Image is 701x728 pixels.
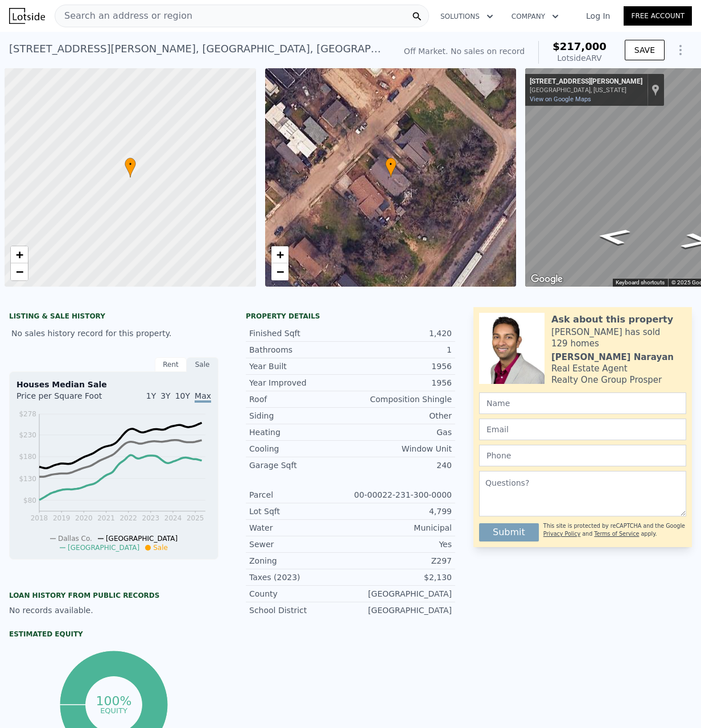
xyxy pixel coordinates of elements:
[106,535,178,543] span: [GEOGRAPHIC_DATA]
[583,225,645,249] path: Go Northeast, Scott St
[404,45,525,57] div: Off Market. No sales on record
[9,605,218,616] div: No records available.
[543,519,686,541] div: This site is protected by reCAPTCHA and the Google and apply.
[23,497,36,504] tspan: $80
[350,460,452,471] div: 240
[53,514,71,522] tspan: 2019
[528,272,566,287] a: Open this area in Google Maps (opens a new window)
[187,357,218,372] div: Sale
[125,158,136,177] div: •
[125,159,136,169] span: •
[9,8,45,24] img: Lotside
[479,445,686,466] input: Phone
[249,588,350,599] div: County
[350,427,452,438] div: Gas
[68,544,139,552] span: [GEOGRAPHIC_DATA]
[551,326,686,349] div: [PERSON_NAME] has sold 129 homes
[276,264,283,279] span: −
[551,313,673,326] div: Ask about this property
[9,41,386,57] div: [STREET_ADDRESS][PERSON_NAME] , [GEOGRAPHIC_DATA] , [GEOGRAPHIC_DATA] 75215
[616,279,665,287] button: Keyboard shortcuts
[164,514,182,522] tspan: 2024
[31,514,48,522] tspan: 2018
[249,394,350,405] div: Roof
[249,460,350,471] div: Garage Sqft
[249,605,350,616] div: School District
[350,605,452,616] div: [GEOGRAPHIC_DATA]
[9,323,218,344] div: No sales history record for this property.
[19,410,36,418] tspan: $278
[594,531,639,537] a: Terms of Service
[249,427,350,438] div: Heating
[350,522,452,533] div: Municipal
[195,391,211,403] span: Max
[249,506,350,517] div: Lot Sqft
[58,535,92,543] span: Dallas Co.
[350,555,452,566] div: Z297
[350,394,452,405] div: Composition Shingle
[530,96,591,103] a: View on Google Maps
[350,344,452,355] div: 1
[431,6,502,27] button: Solutions
[175,391,190,400] span: 10Y
[19,475,36,483] tspan: $130
[625,40,665,60] button: SAVE
[479,419,686,440] input: Email
[249,410,350,421] div: Siding
[9,630,218,639] div: Estimated Equity
[350,572,452,583] div: $2,130
[551,374,662,386] div: Realty One Group Prosper
[249,361,350,372] div: Year Built
[385,158,397,177] div: •
[249,328,350,339] div: Finished Sqft
[271,263,288,280] a: Zoom out
[249,572,350,583] div: Taxes (2023)
[350,539,452,550] div: Yes
[479,523,539,541] button: Submit
[100,706,127,714] tspan: equity
[153,544,168,552] span: Sale
[530,77,642,86] div: [STREET_ADDRESS][PERSON_NAME]
[9,312,218,323] div: LISTING & SALE HISTORY
[75,514,93,522] tspan: 2020
[552,52,607,64] div: Lotside ARV
[19,431,36,439] tspan: $230
[350,377,452,388] div: 1956
[160,391,170,400] span: 3Y
[350,588,452,599] div: [GEOGRAPHIC_DATA]
[530,86,642,94] div: [GEOGRAPHIC_DATA], [US_STATE]
[551,363,628,374] div: Real Estate Agent
[669,39,692,61] button: Show Options
[502,6,568,27] button: Company
[350,361,452,372] div: 1956
[528,272,566,287] img: Google
[11,246,28,263] a: Zoom in
[9,591,218,600] div: Loan history from public records
[249,377,350,388] div: Year Improved
[350,443,452,454] div: Window Unit
[385,159,397,169] span: •
[350,410,452,421] div: Other
[350,506,452,517] div: 4,799
[350,489,452,500] div: 00-00022-231-300-0000
[249,539,350,550] div: Sewer
[16,247,23,262] span: +
[276,247,283,262] span: +
[249,555,350,566] div: Zoning
[97,514,115,522] tspan: 2021
[19,453,36,461] tspan: $180
[552,40,607,52] span: $217,000
[11,263,28,280] a: Zoom out
[55,9,192,23] span: Search an address or region
[16,264,23,279] span: −
[246,312,455,321] div: Property details
[271,246,288,263] a: Zoom in
[155,357,187,372] div: Rent
[624,6,692,26] a: Free Account
[146,391,156,400] span: 1Y
[479,392,686,414] input: Name
[551,351,674,363] div: [PERSON_NAME] Narayan
[350,328,452,339] div: 1,420
[572,10,624,22] a: Log In
[142,514,160,522] tspan: 2023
